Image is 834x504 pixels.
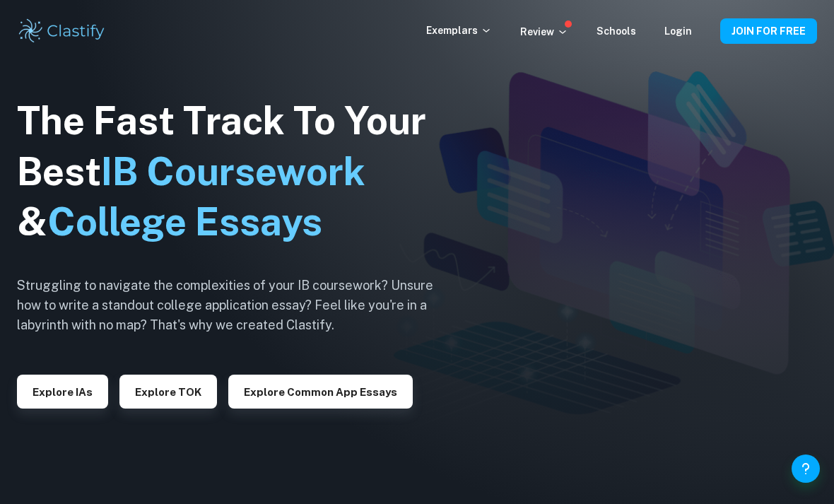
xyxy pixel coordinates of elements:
[119,375,217,409] button: Explore TOK
[101,149,365,194] span: IB Coursework
[426,23,492,38] p: Exemplars
[520,24,568,40] p: Review
[228,375,413,409] button: Explore Common App essays
[597,25,636,37] a: Schools
[228,385,413,398] a: Explore Common App essays
[47,199,322,244] span: College Essays
[720,18,817,44] button: JOIN FOR FREE
[664,25,692,37] a: Login
[119,385,217,398] a: Explore TOK
[17,276,455,335] h6: Struggling to navigate the complexities of your IB coursework? Unsure how to write a standout col...
[17,17,107,45] img: Clastify logo
[792,455,820,483] button: Help and Feedback
[17,385,108,398] a: Explore IAs
[17,95,455,248] h1: The Fast Track To Your Best &
[17,375,108,409] button: Explore IAs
